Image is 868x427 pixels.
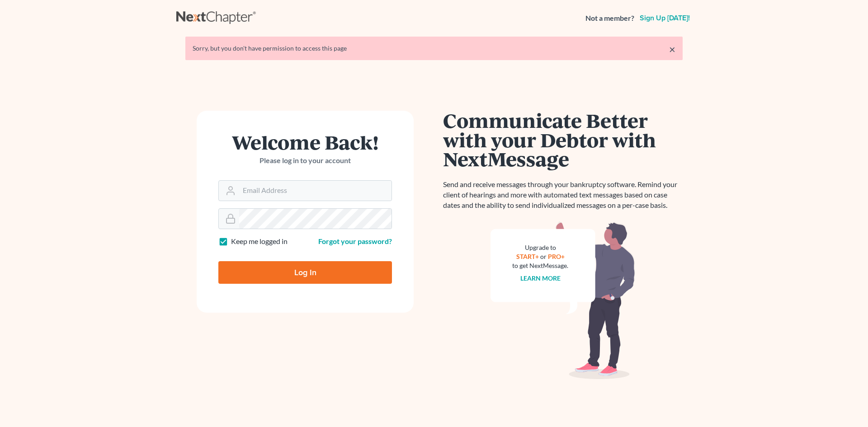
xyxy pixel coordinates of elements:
a: Sign up [DATE]! [638,14,692,22]
a: Forgot your password? [318,237,392,245]
label: Keep me logged in [231,236,288,247]
p: Please log in to your account [218,155,392,166]
h1: Communicate Better with your Debtor with NextMessage [443,111,683,169]
img: nextmessage_bg-59042aed3d76b12b5cd301f8e5b87938c9018125f34e5fa2b7a6b67550977c72.svg [491,221,635,380]
input: Log In [218,261,392,284]
a: START+ [516,253,539,260]
div: to get NextMessage. [512,261,568,270]
a: × [669,44,675,55]
a: Learn more [520,274,561,282]
strong: Not a member? [585,13,634,23]
div: Upgrade to [512,243,568,252]
span: or [540,253,547,260]
input: Email Address [239,181,392,201]
h1: Welcome Back! [218,132,392,152]
a: PRO+ [548,253,565,260]
p: Send and receive messages through your bankruptcy software. Remind your client of hearings and mo... [443,179,683,211]
div: Sorry, but you don't have permission to access this page [193,44,675,53]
